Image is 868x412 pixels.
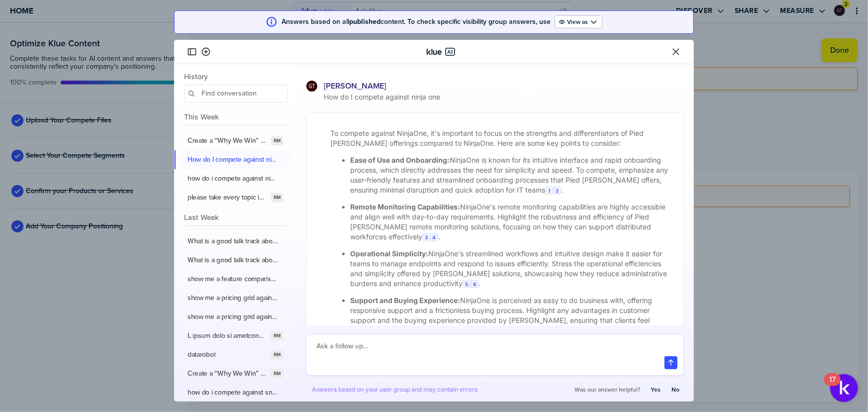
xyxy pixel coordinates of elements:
[306,81,317,92] img: ee1355cada6433fc92aa15fbfe4afd43-sml.png
[181,326,290,345] button: L ipsum dolo si ametconsec adi ELITSED doeiu temp in utlab etdolore ma aliqua. Enimad minimve qui...
[181,383,290,402] button: how do i compete against snowflake
[330,128,672,148] p: To compete against NinjaOne, it's important to focus on the strengths and differentiators of Pied...
[181,270,290,289] button: show me a feature comparison against our biggest competitors
[274,332,281,340] span: RM
[181,131,290,150] button: Create a “Why We Win” card against [Ninja One] with at least 4 winning points. For each of the 4 ...
[274,370,281,378] span: RM
[350,249,672,289] p: NinjaOne's streamlined workflows and intuitive design make it easier for teams to manage endpoint...
[473,281,476,287] span: 6
[282,18,551,26] span: Answers based on all content. To check specific visibility group answers, use
[274,351,281,359] span: RM
[181,345,290,364] button: datarobotRM
[672,386,679,394] label: No
[324,81,386,91] span: [PERSON_NAME]
[188,174,279,183] label: how do i compete against ninja one
[829,380,836,393] div: 17
[188,193,267,202] label: please take every topic in the abridge battlecard and create one long card here that I can then c...
[350,202,672,242] p: NinjaOne's remote monitoring capabilities are highly accessible and align well with day-to-day re...
[188,350,215,359] label: datarobot
[181,232,290,251] button: What is a good talk track about our biggest strength?
[350,203,460,211] strong: Remote Monitoring Capabilities:
[181,150,290,169] button: How do I compete against ninja one
[555,15,602,28] button: Open Drop
[274,137,281,145] span: RM
[575,386,640,394] span: Was our answer helpful?
[350,155,672,195] p: NinjaOne is known for its intuitive interface and rapid onboarding process, which directly addres...
[184,213,288,221] span: Last Week
[567,18,588,26] label: View as
[188,388,279,397] label: how do i compete against snowflake
[188,312,279,321] label: show me a pricing grid against our biggest competitors
[188,136,267,145] label: Create a “Why We Win” card against [Ninja One] with at least 4 winning points. For each of the 4 ...
[830,374,858,402] button: Open Resource Center, 17 new notifications
[181,289,290,308] button: show me a pricing grid against our biggest competitors
[350,249,428,258] strong: Operational Simplicity:
[188,369,267,378] label: Create a “Why We Win” card against Snowflake with at least 4 winning points. For each of the 4 “W...
[667,383,684,396] button: No
[651,386,661,394] label: Yes
[312,386,479,394] span: Answers based on your user group and may contain errors.
[181,169,290,188] button: how do i compete against ninja one
[184,112,288,121] span: This Week
[322,92,684,102] span: How do I compete against ninja one
[670,46,682,58] button: Close
[181,188,290,207] button: please take every topic in the abridge battlecard and create one long card here that I can then c...
[188,237,279,246] label: What is a good talk track about our biggest strength?
[425,234,428,240] span: 3
[646,383,665,396] button: Yes
[188,331,267,340] label: L ipsum dolo si ametconsec adi ELITSED doeiu temp in utlab etdolore ma aliqua. Enimad minimve qui...
[350,296,672,335] p: NinjaOne is perceived as easy to do business with, offering responsive support and a frictionless...
[465,281,468,287] span: 5
[188,294,279,303] label: show me a pricing grid against our biggest competitors
[184,85,288,103] input: Find conversation
[274,194,281,202] span: RM
[188,155,279,164] label: How do I compete against ninja one
[556,188,559,194] span: 2
[188,275,279,284] label: show me a feature comparison against our biggest competitors
[181,251,290,270] button: What is a good talk track about our biggest strength?
[181,364,290,383] button: Create a “Why We Win” card against Snowflake with at least 4 winning points. For each of the 4 “W...
[350,296,460,305] strong: Support and Buying Experience:
[349,16,381,27] strong: published
[306,80,318,92] div: Graham Tutti
[350,156,450,164] strong: Ease of Use and Onboarding:
[433,234,436,240] span: 4
[181,308,290,326] button: show me a pricing grid against our biggest competitors
[184,72,288,81] span: History
[548,188,550,194] span: 1
[188,256,279,265] label: What is a good talk track about our biggest strength?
